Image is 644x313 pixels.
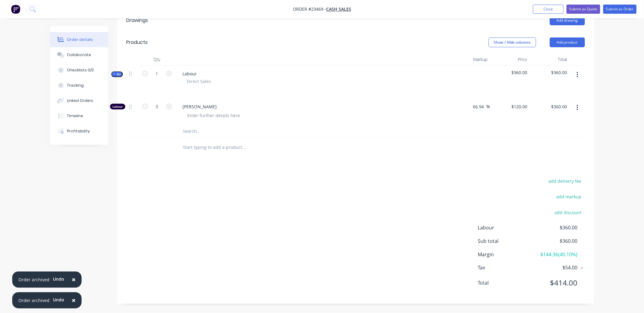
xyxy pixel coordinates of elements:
[67,113,83,119] div: Timeline
[533,5,564,14] button: Close
[18,276,50,283] div: Order archived
[183,141,305,153] input: Start typing to add a product...
[127,39,148,46] div: Products
[18,297,50,304] div: Order archived
[113,72,121,77] span: Kit
[532,251,577,258] span: $144.36 ( 40.10 %)
[66,272,82,287] button: Close
[478,264,532,272] span: Tax
[67,67,94,73] div: Checklists 0/0
[546,177,585,185] button: add delivery fee
[478,224,532,231] span: Labour
[127,17,148,24] div: Drawings
[67,37,93,42] div: Order details
[11,5,20,14] img: Factory
[139,53,175,66] div: Qty
[110,104,125,110] div: Labour
[567,5,600,14] button: Submit as Quote
[111,71,123,77] button: Kit
[50,295,68,304] button: Undo
[183,125,305,137] input: Search...
[50,124,108,139] button: Profitability
[326,6,351,12] a: Cash Sales
[187,78,211,85] span: Direct Sales
[50,108,108,124] button: Timeline
[552,208,585,216] button: add discount
[550,38,585,47] button: Add product
[72,275,75,284] span: ×
[478,237,532,245] span: Sub total
[293,6,326,12] span: Order #23469 -
[487,103,490,110] span: %
[66,293,82,308] button: Close
[72,296,75,304] span: ×
[50,63,108,78] button: Checklists 0/0
[530,53,570,66] div: Total
[532,237,577,245] span: $360.00
[489,38,536,47] button: Show / Hide columns
[67,52,91,58] div: Collaborate
[532,69,567,76] span: $360.00
[550,16,585,25] button: Add drawing
[532,278,577,289] span: $414.00
[50,78,108,93] button: Tracking
[478,251,532,258] span: Margin
[603,5,637,14] button: Submit as Order
[490,53,530,66] div: Price
[50,275,68,284] button: Undo
[554,192,585,201] button: add markup
[67,98,93,103] div: Linked Orders
[493,69,528,76] span: $360.00
[50,32,108,47] button: Order details
[478,279,532,287] span: Total
[183,103,448,110] span: [PERSON_NAME]
[451,53,490,66] div: Markup
[67,83,84,88] div: Tracking
[532,224,577,231] span: $360.00
[67,128,90,134] div: Profitability
[50,47,108,63] button: Collaborate
[50,93,108,108] button: Linked Orders
[532,264,577,272] span: $54.00
[178,69,202,78] div: Labour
